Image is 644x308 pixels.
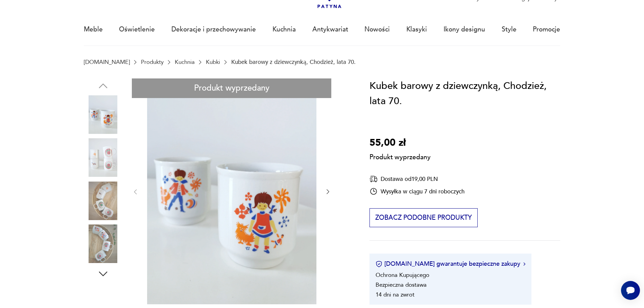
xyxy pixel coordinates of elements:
[175,59,195,65] a: Kuchnia
[533,14,560,45] a: Promocje
[376,260,525,268] button: [DOMAIN_NAME] gwarantuje bezpieczne zakupy
[376,271,429,279] li: Ochrona Kupującego
[376,291,414,299] li: 14 dni na zwrot
[369,208,477,227] button: Zobacz podobne produkty
[376,261,382,267] img: Ikona certyfikatu
[272,14,296,45] a: Kuchnia
[369,187,464,195] div: Wysyłka w ciągu 7 dni roboczych
[84,59,130,65] a: [DOMAIN_NAME]
[621,281,640,300] iframe: Smartsupp widget button
[406,14,427,45] a: Klasyki
[502,14,517,45] a: Style
[231,59,356,65] p: Kubek barowy z dziewczynką, Chodzież, lata 70.
[171,14,256,45] a: Dekoracje i przechowywanie
[141,59,164,65] a: Produkty
[369,150,431,162] p: Produkt wyprzedany
[523,262,525,266] img: Ikona strzałki w prawo
[369,175,464,183] div: Dostawa od 19,00 PLN
[369,78,560,109] h1: Kubek barowy z dziewczynką, Chodzież, lata 70.
[444,14,485,45] a: Ikony designu
[312,14,348,45] a: Antykwariat
[206,59,220,65] a: Kubki
[84,14,103,45] a: Meble
[369,175,378,183] img: Ikona dostawy
[364,14,390,45] a: Nowości
[369,135,431,151] p: 55,00 zł
[119,14,155,45] a: Oświetlenie
[376,281,427,289] li: Bezpieczna dostawa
